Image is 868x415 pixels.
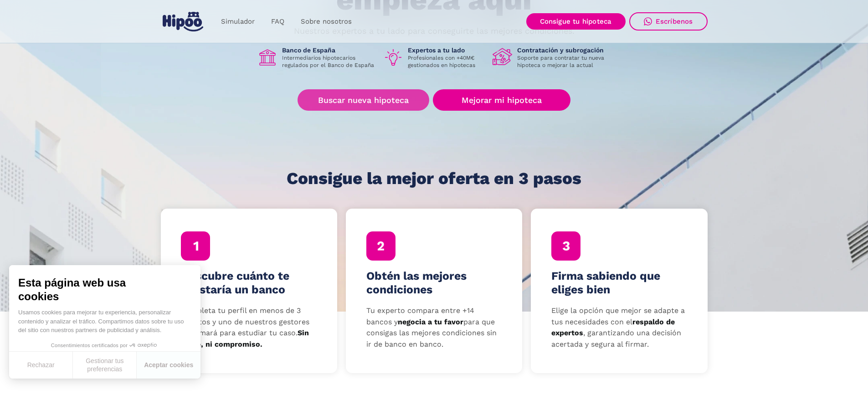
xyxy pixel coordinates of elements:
h1: Consigue la mejor oferta en 3 pasos [287,169,581,188]
div: Escríbenos [656,17,693,26]
p: Profesionales con +40M€ gestionados en hipotecas [408,54,485,69]
p: Soporte para contratar tu nueva hipoteca o mejorar la actual [517,54,611,69]
p: Tu experto compara entre +14 bancos y para que consigas las mejores condiciones sin ir de banco e... [366,305,502,350]
p: Intermediarios hipotecarios regulados por el Banco de España [282,54,376,69]
p: Elige la opción que mejor se adapte a tus necesidades con el , garantizando una decisión acertada... [551,305,687,350]
h1: Contratación y subrogación [517,46,611,54]
strong: negocia a tu favor [398,318,463,326]
a: FAQ [263,13,293,31]
h1: Expertos a tu lado [408,46,485,54]
a: Buscar nueva hipoteca [298,89,429,111]
a: Simulador [213,13,263,31]
h4: Descubre cuánto te prestaría un banco [181,269,317,297]
a: Mejorar mi hipoteca [433,89,570,111]
p: Completa tu perfil en menos de 3 minutos y uno de nuestros gestores te llamará para estudiar tu c... [181,305,317,350]
a: Escríbenos [629,12,708,31]
a: home [161,8,205,35]
strong: Sin coste, ni compromiso. [181,328,309,348]
h1: Banco de España [282,46,376,54]
h4: Firma sabiendo que eliges bien [551,269,687,297]
a: Sobre nosotros [293,13,360,31]
h4: Obtén las mejores condiciones [366,269,502,297]
a: Consigue tu hipoteca [526,13,626,30]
